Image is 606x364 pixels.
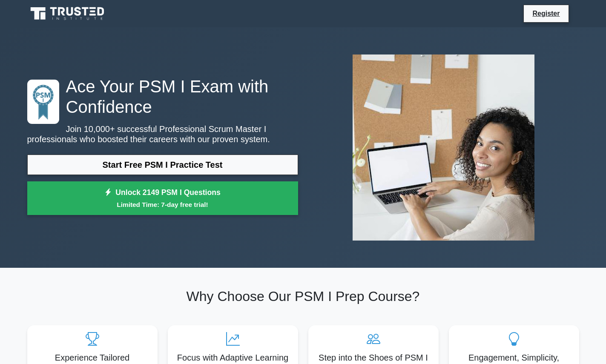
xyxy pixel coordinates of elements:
[27,76,298,117] h1: Ace Your PSM I Exam with Confidence
[27,124,298,144] p: Join 10,000+ successful Professional Scrum Master I professionals who boosted their careers with ...
[27,181,298,215] a: Unlock 2149 PSM I QuestionsLimited Time: 7-day free trial!
[527,8,565,19] a: Register
[38,200,287,209] small: Limited Time: 7-day free trial!
[27,155,298,175] a: Start Free PSM I Practice Test
[175,353,291,363] h5: Focus with Adaptive Learning
[27,288,579,304] h2: Why Choose Our PSM I Prep Course?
